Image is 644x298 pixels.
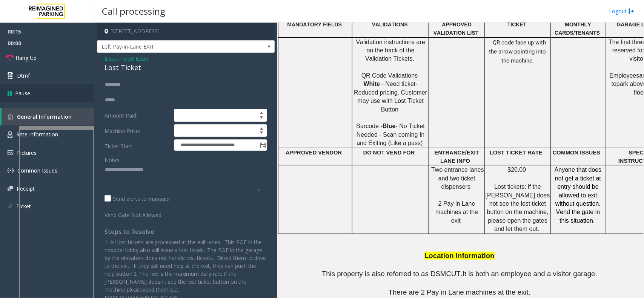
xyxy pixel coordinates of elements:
[16,131,58,138] span: Rate Information
[17,167,57,174] span: Common Issues
[490,150,543,156] span: LOST TICKET RATE
[98,2,169,20] h3: Call processing
[103,208,172,219] label: Vend Gate Not Allowed
[8,203,12,210] img: 'icon'
[105,55,117,63] span: Issue
[256,125,267,131] span: Increase value
[103,124,172,137] label: Machine Price:
[256,109,267,115] span: Increase value
[357,123,383,129] span: Barcode -
[463,270,597,278] span: It is both an employee and a visitor garage.
[610,72,639,79] span: Employees
[8,150,13,155] img: 'icon'
[17,185,35,192] span: Receipt
[8,168,14,174] img: 'icon'
[435,167,486,190] span: wo entrance lanes and two ticket dispensers
[16,203,31,210] span: Ticket
[17,113,72,120] span: General Information
[461,270,463,278] span: .
[424,252,495,260] span: Location Information
[8,114,13,119] img: 'icon'
[134,270,224,277] span: 2. The fee is the maximum daily rate.
[553,150,600,156] span: COMMON ISSUES
[143,286,178,293] u: vend them out
[17,72,30,79] span: Dtmf
[105,270,246,293] span: If the [PERSON_NAME] doesn't see the lost ticket button on the machine please
[105,153,121,164] label: Notes:
[372,21,408,28] span: VALIDATIONS
[354,81,429,112] span: - Need ticket- Reduced pricing. Customer may use with Lost Ticket Button
[486,183,552,232] span: Lost tickets: if the [PERSON_NAME] does not see the lost ticket button on the machine, please ope...
[629,7,635,15] img: logout
[17,149,37,156] span: Pictures
[117,55,148,62] span: -
[97,41,239,53] span: Left Pay-in-Lane EXIT
[389,288,530,296] span: There are 2 Pay in Lane machines at the exit.
[258,140,267,150] span: Toggle popup
[105,228,267,235] h4: Steps to Resolve
[489,39,546,64] span: QR code face up with the arrow pointing into the machine.
[508,167,526,173] span: $20.00
[361,72,420,79] span: QR Code Validations-
[435,200,480,224] span: 2 Pay in Lane machines at the exit
[8,186,13,191] img: 'icon'
[256,115,267,121] span: Decrease value
[555,167,603,223] span: Anyone that does not get a ticket at entry should be allowed to exit without question. Vend the g...
[15,54,37,62] span: Hang Up
[538,226,539,232] span: .
[2,108,94,125] a: General Information
[8,131,12,138] img: 'icon'
[322,270,461,278] span: This property is also referred to as DSMCUT
[119,55,148,63] span: Ticket Issue
[383,123,396,129] span: Blue
[435,150,481,164] span: ENTRANCE/EXIT LANE INFO
[431,167,435,173] span: T
[287,21,342,28] span: MANDATORY FIELDS
[15,89,30,97] span: Pause
[286,150,342,156] span: APPROVED VENDOR
[97,23,275,40] h4: [STREET_ADDRESS]
[363,150,415,156] span: DO NOT VEND FOR
[105,63,267,73] div: Lost Ticket
[105,238,267,293] p: 1. All lost tickets are processed at the exit lanes. This POF in the hospital lobby also will iss...
[256,131,267,137] span: Decrease value
[103,109,172,122] label: Amount Paid:
[364,81,380,87] span: White
[507,21,527,28] span: TICKET
[105,195,170,203] label: Send alerts to manager
[357,123,426,146] span: - No Ticket Needed - Scan coming In and Exiting (Like a pass)
[103,139,172,151] label: Ticket Start:
[609,7,635,15] a: Logout
[356,39,427,62] span: Validation instructions are on the back of the Validation Tickets.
